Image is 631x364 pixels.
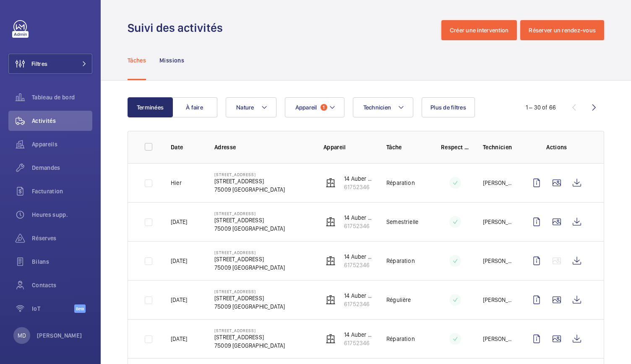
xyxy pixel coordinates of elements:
p: Semestrielle [386,218,418,226]
span: 1 [321,104,327,111]
p: Respect délai [441,143,469,151]
p: [PERSON_NAME] [483,296,513,304]
p: [DATE] [171,335,187,343]
p: [STREET_ADDRESS] [214,294,285,302]
p: [STREET_ADDRESS] [214,255,285,263]
p: [STREET_ADDRESS] [214,289,285,294]
p: [PERSON_NAME] [37,331,82,340]
p: Réparation [386,335,415,343]
button: Nature [226,97,276,117]
span: Filtres [31,60,47,68]
p: 14 Auber Droite [344,174,373,183]
p: 61752346 [344,339,373,347]
p: 14 Auber Droite [344,291,373,300]
p: Régulière [386,296,411,304]
h1: Suivi des activités [128,20,228,36]
p: [DATE] [171,218,187,226]
button: Créer une intervention [441,20,517,40]
span: Réserves [32,234,92,242]
p: [STREET_ADDRESS] [214,177,285,185]
p: 75009 [GEOGRAPHIC_DATA] [214,302,285,311]
span: Contacts [32,281,92,289]
div: 1 – 30 of 66 [526,103,556,112]
span: Beta [74,304,86,313]
p: [STREET_ADDRESS] [214,333,285,341]
p: MD [18,331,26,340]
p: Réparation [386,257,415,265]
p: 75009 [GEOGRAPHIC_DATA] [214,224,285,233]
p: [DATE] [171,296,187,304]
p: [PERSON_NAME] [483,335,513,343]
p: 75009 [GEOGRAPHIC_DATA] [214,185,285,194]
span: Tableau de bord [32,93,92,101]
p: [STREET_ADDRESS] [214,172,285,177]
span: Appareil [295,104,317,111]
span: Heures supp. [32,211,92,219]
span: Plus de filtres [430,104,466,111]
button: À faire [172,97,217,117]
button: Appareil1 [285,97,344,117]
p: Missions [159,56,184,65]
p: 61752346 [344,222,373,230]
p: 61752346 [344,261,373,269]
span: IoT [32,304,74,313]
button: Plus de filtres [422,97,475,117]
p: Technicien [483,143,513,151]
span: Facturation [32,187,92,195]
p: Appareil [323,143,373,151]
p: [PERSON_NAME] [483,179,513,187]
span: Bilans [32,257,92,266]
p: Hier [171,179,182,187]
img: elevator.svg [326,217,336,227]
img: elevator.svg [326,256,336,266]
span: Demandes [32,164,92,172]
p: Tâche [386,143,428,151]
p: Adresse [214,143,310,151]
img: elevator.svg [326,295,336,305]
span: Nature [236,104,254,111]
p: Tâches [128,56,146,65]
p: [DATE] [171,257,187,265]
p: [STREET_ADDRESS] [214,250,285,255]
img: elevator.svg [326,178,336,188]
p: [PERSON_NAME] [483,257,513,265]
p: [STREET_ADDRESS] [214,216,285,224]
span: Activités [32,117,92,125]
p: 14 Auber Droite [344,213,373,222]
span: Technicien [363,104,391,111]
p: 75009 [GEOGRAPHIC_DATA] [214,341,285,350]
p: 61752346 [344,183,373,191]
button: Terminées [128,97,173,117]
p: Date [171,143,201,151]
p: Réparation [386,179,415,187]
p: [PERSON_NAME] [483,218,513,226]
p: [STREET_ADDRESS] [214,211,285,216]
p: 61752346 [344,300,373,308]
img: elevator.svg [326,334,336,344]
span: Appareils [32,140,92,148]
p: [STREET_ADDRESS] [214,328,285,333]
button: Filtres [8,54,92,74]
p: 14 Auber Droite [344,330,373,339]
p: Actions [527,143,587,151]
button: Technicien [353,97,414,117]
p: 75009 [GEOGRAPHIC_DATA] [214,263,285,272]
button: Réserver un rendez-vous [520,20,604,40]
p: 14 Auber Droite [344,252,373,261]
